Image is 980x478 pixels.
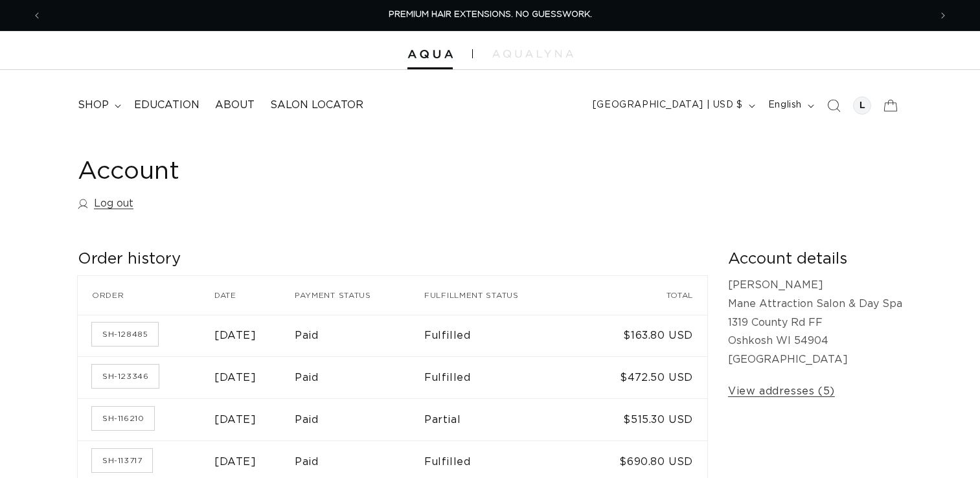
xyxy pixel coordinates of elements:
a: Order number SH-113717 [92,449,152,472]
a: Log out [78,194,133,213]
img: Aqua Hair Extensions [407,50,453,59]
time: [DATE] [214,330,256,341]
a: Education [126,91,207,120]
span: Education [134,98,199,112]
h2: Order history [78,249,707,269]
button: Previous announcement [23,3,51,28]
span: [GEOGRAPHIC_DATA] | USD $ [593,98,743,112]
button: [GEOGRAPHIC_DATA] | USD $ [585,93,760,118]
time: [DATE] [214,415,256,425]
td: Fulfilled [424,315,580,357]
span: PREMIUM HAIR EXTENSIONS. NO GUESSWORK. [389,10,592,19]
td: Fulfilled [424,356,580,398]
h2: Account details [728,249,902,269]
time: [DATE] [214,457,256,467]
th: Date [214,276,295,315]
span: shop [78,98,109,112]
th: Order [78,276,214,315]
th: Payment status [295,276,424,315]
img: aqualyna.com [492,50,573,58]
a: Order number SH-123346 [92,365,159,388]
h1: Account [78,156,902,188]
a: Order number SH-128485 [92,323,158,346]
a: View addresses (5) [728,382,835,401]
summary: shop [70,91,126,120]
p: [PERSON_NAME] Mane Attraction Salon & Day Spa 1319 County Rd FF Oshkosh WI 54904 [GEOGRAPHIC_DATA] [728,276,902,369]
td: $515.30 USD [580,398,707,440]
th: Total [580,276,707,315]
td: Paid [295,315,424,357]
td: Partial [424,398,580,440]
th: Fulfillment status [424,276,580,315]
button: Next announcement [929,3,957,28]
span: English [768,98,802,112]
td: Paid [295,398,424,440]
a: About [207,91,262,120]
span: Salon Locator [270,98,363,112]
summary: Search [819,91,848,120]
td: $163.80 USD [580,315,707,357]
button: English [760,93,819,118]
td: Paid [295,356,424,398]
a: Salon Locator [262,91,371,120]
a: Order number SH-116210 [92,407,154,430]
time: [DATE] [214,372,256,383]
span: About [215,98,255,112]
td: $472.50 USD [580,356,707,398]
